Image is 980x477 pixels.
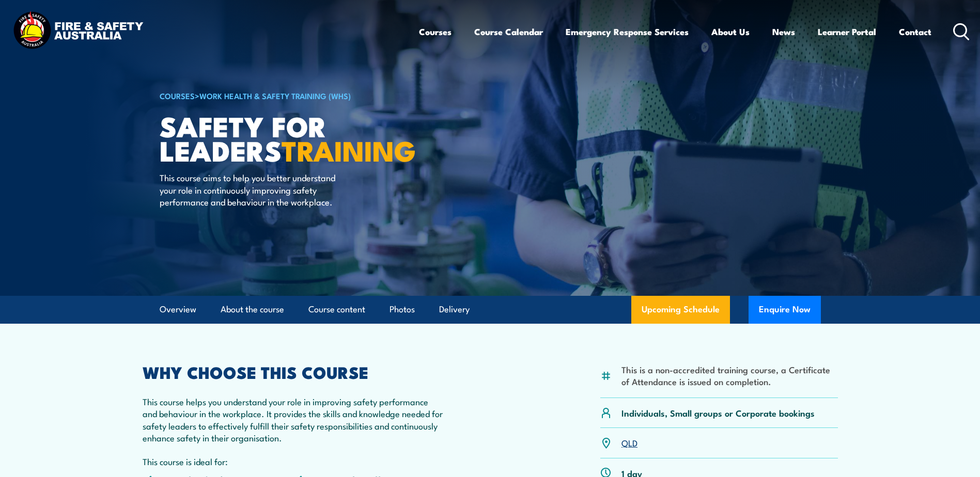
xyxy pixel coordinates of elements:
a: Upcoming Schedule [631,296,730,324]
a: About Us [711,18,750,45]
strong: TRAINING [282,128,416,171]
a: COURSES [160,90,195,101]
a: News [772,18,795,45]
p: This course aims to help you better understand your role in continuously improving safety perform... [160,171,348,208]
p: Individuals, Small groups or Corporate bookings [621,407,815,419]
a: Learner Portal [818,18,876,45]
a: Delivery [439,296,470,323]
p: This course helps you understand your role in improving safety performance and behaviour in the w... [143,395,444,444]
a: Course Calendar [474,18,543,45]
h2: WHY CHOOSE THIS COURSE [143,364,444,379]
h6: > [160,89,415,102]
a: Work Health & Safety Training (WHS) [199,90,351,101]
a: About the course [221,296,284,323]
li: This is a non-accredited training course, a Certificate of Attendance is issued on completion. [621,363,838,388]
a: Photos [390,296,415,323]
a: QLD [621,436,637,449]
p: This course is ideal for: [143,455,444,467]
a: Overview [160,296,196,323]
a: Courses [419,18,452,45]
a: Course content [308,296,365,323]
button: Enquire Now [749,296,821,324]
a: Contact [899,18,931,45]
a: Emergency Response Services [566,18,689,45]
h1: Safety For Leaders [160,114,415,162]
